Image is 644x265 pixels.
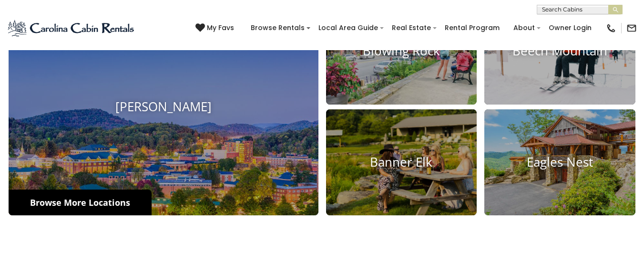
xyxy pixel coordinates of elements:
[207,23,234,33] span: My Favs
[387,21,436,35] a: Real Estate
[326,44,477,59] h4: Blowing Rock
[544,21,596,35] a: Owner Login
[326,109,477,216] a: Banner Elk
[606,23,616,33] img: phone-regular-black.png
[626,23,637,33] img: mail-regular-black.png
[440,21,504,35] a: Rental Program
[326,155,477,170] h4: Banner Elk
[314,21,383,35] a: Local Area Guide
[246,21,309,35] a: Browse Rentals
[9,99,318,114] h4: [PERSON_NAME]
[484,44,635,59] h4: Beech Mountain
[195,23,236,33] a: My Favs
[484,155,635,170] h4: Eagles Nest
[9,190,152,215] a: Browse More Locations
[7,19,136,38] img: Blue-2.png
[509,21,540,35] a: About
[484,109,635,216] a: Eagles Nest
